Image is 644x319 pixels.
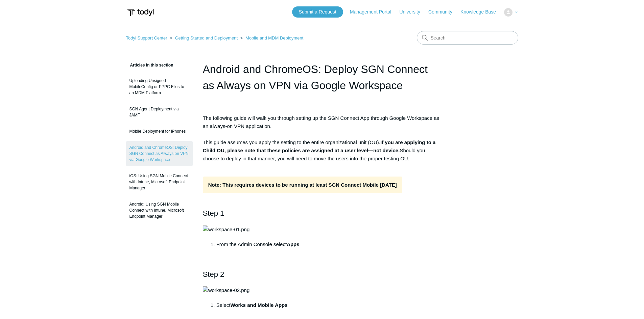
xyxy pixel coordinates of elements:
[428,8,459,16] a: Community
[203,114,442,163] p: The following guide will walk you through setting up the SGN Connect App through Google Workspace...
[126,63,173,68] span: Articles in this section
[126,125,193,138] a: Mobile Deployment for iPhones
[216,240,442,248] li: From the Admin Console select
[292,6,343,18] a: Submit a Request
[168,35,239,41] li: Getting Started and Deployment
[203,177,402,193] strong: Note: This requires devices to be running at least SGN Connect Mobile [DATE]
[126,103,193,122] a: SGN Agent Deployment via JAMF
[126,141,193,166] a: Android and ChromeOS: Deploy SGN Connect as Always on VPN via Google Workspace
[175,35,238,41] a: Getting Started and Deployment
[245,35,303,41] a: Mobile and MDM Deployment
[460,8,503,16] a: Knowledge Base
[203,286,250,294] img: workspace-02.png
[126,6,155,19] img: Todyl Support Center Help Center home page
[239,35,303,41] li: Mobile and MDM Deployment
[203,268,442,280] h2: Step 2
[126,74,193,99] a: Uploading Unsigned MobileConfig or PPPC Files to an MDM Platform
[126,35,167,41] a: Todyl Support Center
[126,35,169,41] li: Todyl Support Center
[216,301,442,309] li: Select
[126,169,193,194] a: iOS: Using SGN Mobile Connect with Intune, Microsoft Endpoint Manager
[399,8,427,16] a: University
[203,61,442,94] h1: Android and ChromeOS: Deploy SGN Connect as Always on VPN via Google Workspace
[203,225,250,234] img: workspace-01.png
[230,302,287,308] strong: Works and Mobile Apps
[417,31,518,45] input: Search
[126,198,193,223] a: Android: Using SGN Mobile Connect with Intune, Microsoft Endpoint Manager
[350,8,398,16] a: Management Portal
[203,207,442,219] h2: Step 1
[287,241,300,247] strong: Apps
